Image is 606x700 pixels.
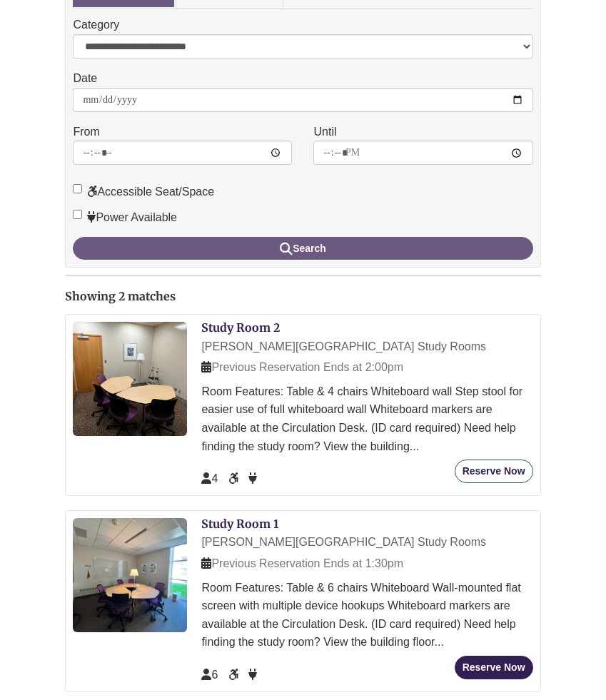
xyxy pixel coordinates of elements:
button: Reserve Now [455,460,533,483]
label: Date [73,69,97,88]
label: From [73,123,99,141]
label: Category [73,16,119,34]
img: Study Room 1 [73,518,187,632]
span: Previous Reservation Ends at 1:30pm [201,557,403,569]
span: Accessible Seat/Space [228,669,241,681]
input: Accessible Seat/Space [73,184,82,193]
button: Search [73,237,532,260]
span: The capacity of this space [201,472,218,485]
span: Power Available [248,669,257,681]
span: Previous Reservation Ends at 2:00pm [201,361,403,373]
span: Power Available [248,472,257,485]
div: Room Features: Table & 4 chairs Whiteboard wall Step stool for easier use of full whiteboard wall... [201,382,532,455]
label: Power Available [73,208,177,227]
div: Room Features: Table & 6 chairs Whiteboard Wall-mounted flat screen with multiple device hookups ... [201,579,532,651]
a: Study Room 1 [201,517,278,531]
label: Accessible Seat/Space [73,183,214,201]
a: Study Room 2 [201,320,280,335]
label: Until [313,123,336,141]
h2: Showing 2 matches [65,290,540,303]
div: [PERSON_NAME][GEOGRAPHIC_DATA] Study Rooms [201,533,532,552]
div: [PERSON_NAME][GEOGRAPHIC_DATA] Study Rooms [201,338,532,356]
span: Accessible Seat/Space [228,472,241,485]
input: Power Available [73,210,82,219]
button: Reserve Now [455,656,533,679]
img: Study Room 2 [73,322,187,436]
span: The capacity of this space [201,669,218,681]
